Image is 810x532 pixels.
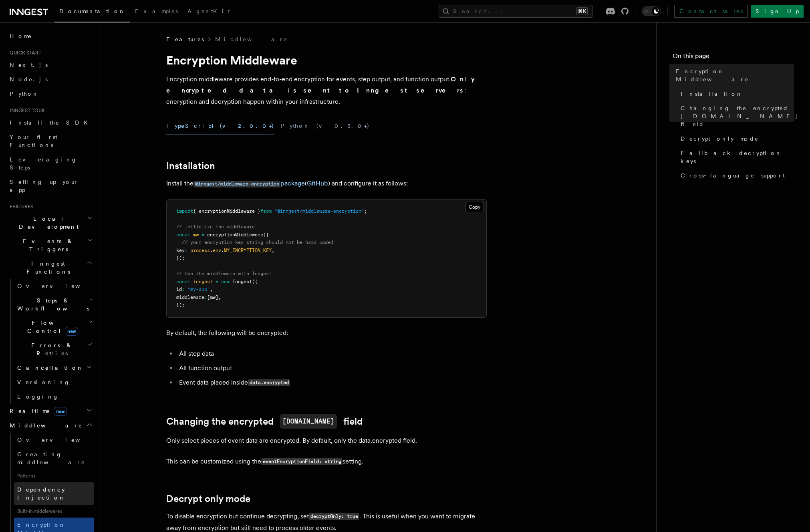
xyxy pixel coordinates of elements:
[14,364,83,372] span: Cancellation
[14,338,94,361] button: Errors & Retries
[642,6,661,16] button: Toggle dark mode
[272,248,274,253] span: ,
[17,283,100,289] span: Overview
[17,437,100,443] span: Overview
[14,361,94,375] button: Cancellation
[54,407,67,416] span: new
[274,208,364,214] span: "@inngest/middleware-encryption"
[261,458,343,465] code: eventEncryptionField: string
[681,149,794,165] span: Fallback decryption keys
[681,90,743,98] span: Installation
[677,131,794,146] a: Decrypt only mode
[221,279,230,284] span: new
[10,91,39,97] span: Python
[176,255,185,261] span: });
[280,414,337,429] code: [DOMAIN_NAME]
[185,248,187,253] span: :
[6,87,94,101] a: Python
[166,74,487,107] p: Encryption middleware provides end-to-end encryption for events, step output, and function output...
[14,389,94,404] a: Logging
[252,279,258,284] span: ({
[364,208,367,214] span: ;
[182,240,333,245] span: // your encryption key string should not be hard coded
[263,232,269,238] span: ({
[65,327,78,336] span: new
[6,50,41,56] span: Quick start
[6,107,45,114] span: Inngest tour
[14,279,94,293] a: Overview
[14,375,94,389] a: Versioning
[10,134,57,148] span: Your first Functions
[135,8,178,14] span: Examples
[176,271,272,276] span: // Use the middleware with Inngest
[681,135,759,143] span: Decrypt only mode
[183,2,235,22] a: AgentKit
[193,208,260,214] span: { encryptionMiddleware }
[224,248,272,253] span: MY_ENCRYPTION_KEY
[673,64,794,87] a: Encryption Middleware
[6,212,94,234] button: Local Development
[204,294,207,300] span: :
[677,146,794,168] a: Fallback decryption keys
[6,204,33,210] span: Features
[130,2,183,22] a: Examples
[59,8,125,14] span: Documentation
[232,279,252,284] span: Inngest
[465,202,484,212] button: Copy
[677,101,794,131] a: Changing the encrypted [DOMAIN_NAME] field
[190,248,210,253] span: process
[6,418,94,433] button: Middleware
[14,293,94,316] button: Steps & Workflows
[6,234,94,256] button: Events & Triggers
[6,115,94,130] a: Install the SDK
[193,279,213,284] span: inngest
[6,130,94,152] a: Your first Functions
[166,160,215,171] a: Installation
[166,493,250,504] a: Decrypt only mode
[14,296,89,312] span: Steps & Workflows
[176,248,185,253] span: key
[14,505,94,518] span: Built-in middlewares
[681,171,785,179] span: Cross-language support
[14,482,94,505] a: Dependency Injection
[193,179,305,187] a: @inngest/middleware-encryptionpackage
[176,286,182,292] span: id
[17,486,65,501] span: Dependency Injection
[6,72,94,87] a: Node.js
[6,279,94,404] div: Inngest Functions
[177,348,487,359] li: All step data
[201,232,204,238] span: =
[176,302,185,308] span: });
[166,35,204,43] span: Features
[177,377,487,389] li: Event data placed inside
[17,379,70,385] span: Versioning
[307,179,328,187] a: GitHub
[54,2,130,22] a: Documentation
[6,260,87,276] span: Inngest Functions
[6,256,94,279] button: Inngest Functions
[166,178,487,189] p: Install the ( ) and configure it as follows:
[6,58,94,72] a: Next.js
[166,414,363,429] a: Changing the encrypted[DOMAIN_NAME]field
[14,470,94,482] span: Patterns
[10,62,48,68] span: Next.js
[6,407,67,415] span: Realtime
[166,327,487,339] p: By default, the following will be encrypted:
[674,5,748,18] a: Contact sales
[176,208,193,214] span: import
[176,232,190,238] span: const
[182,286,185,292] span: :
[166,53,487,67] h1: Encryption Middleware
[166,456,487,468] p: This can be customized using the setting.
[309,513,359,520] code: decryptOnly: true
[17,451,85,465] span: Creating middleware
[6,215,87,231] span: Local Development
[176,279,190,284] span: const
[207,232,263,238] span: encryptionMiddleware
[210,248,213,253] span: .
[10,119,93,126] span: Install the SDK
[248,379,290,386] code: data.encrypted
[166,117,274,135] button: TypeScript (v2.0.0+)
[6,237,87,253] span: Events & Triggers
[221,248,224,253] span: .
